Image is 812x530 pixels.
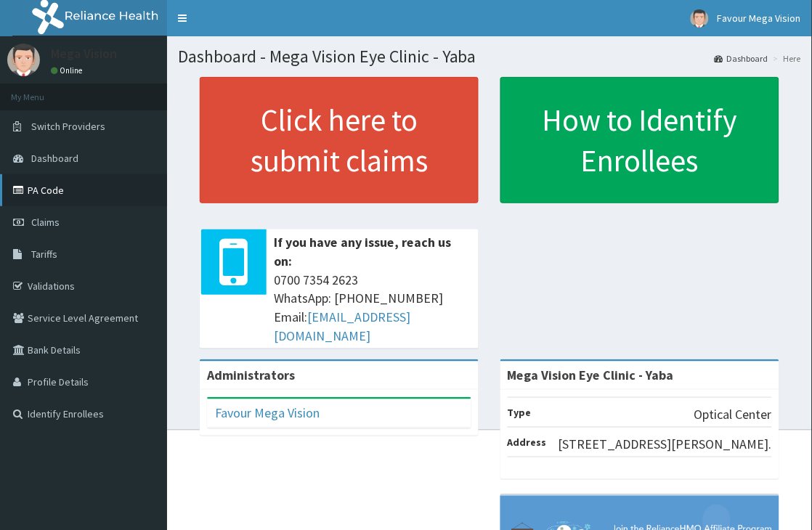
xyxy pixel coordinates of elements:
a: How to Identify Enrollees [500,77,779,203]
p: Optical Center [694,405,772,424]
img: User Image [7,44,40,76]
b: Administrators [207,367,295,383]
li: Here [770,52,801,65]
span: Claims [31,216,60,229]
a: Dashboard [715,52,768,65]
p: Mega Vision [51,47,117,60]
a: Online [51,65,86,76]
span: Switch Providers [31,120,105,133]
b: If you have any issue, reach us on: [274,234,451,269]
b: Type [508,406,532,419]
span: Favour Mega Vision [718,12,801,25]
p: [STREET_ADDRESS][PERSON_NAME]. [559,435,772,454]
a: Favour Mega Vision [215,404,320,421]
b: Address [508,436,547,449]
h1: Dashboard - Mega Vision Eye Clinic - Yaba [178,47,801,66]
span: Tariffs [31,248,57,261]
a: [EMAIL_ADDRESS][DOMAIN_NAME] [274,309,410,344]
span: Dashboard [31,152,78,165]
strong: Mega Vision Eye Clinic - Yaba [508,367,674,383]
img: User Image [691,9,709,28]
a: Click here to submit claims [200,77,479,203]
span: 0700 7354 2623 WhatsApp: [PHONE_NUMBER] Email: [274,271,471,346]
